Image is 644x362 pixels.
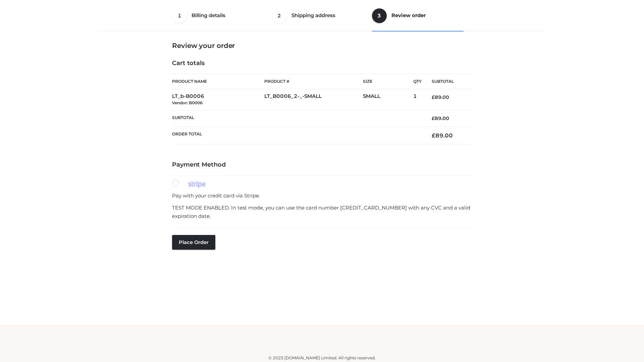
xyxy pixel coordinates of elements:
[432,94,435,100] span: £
[172,161,472,169] h4: Payment Method
[172,42,472,50] h3: Review your order
[172,100,203,105] small: Vendor: B0006
[413,89,422,110] td: 1
[172,191,472,200] p: Pay with your credit card via Stripe.
[432,115,435,121] span: £
[172,110,422,126] th: Subtotal
[363,89,413,110] td: SMALL
[264,89,363,110] td: LT_B0006_2-_-SMALL
[432,132,453,139] bdi: 89.00
[363,74,410,89] th: Size
[172,203,472,221] p: TEST MODE ENABLED. In test mode, you can use the card number [CREDIT_CARD_NUMBER] with any CVC an...
[172,127,422,144] th: Order Total
[422,74,472,89] th: Subtotal
[413,74,422,89] th: Qty
[172,235,215,250] button: Place order
[172,60,472,67] h4: Cart totals
[100,355,544,361] div: © 2025 [DOMAIN_NAME] Limited. All rights reserved.
[264,74,363,89] th: Product #
[172,74,264,89] th: Product Name
[432,94,449,100] bdi: 89.00
[172,89,264,110] td: LT_b-B0006
[432,115,449,121] bdi: 89.00
[432,132,435,139] span: £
